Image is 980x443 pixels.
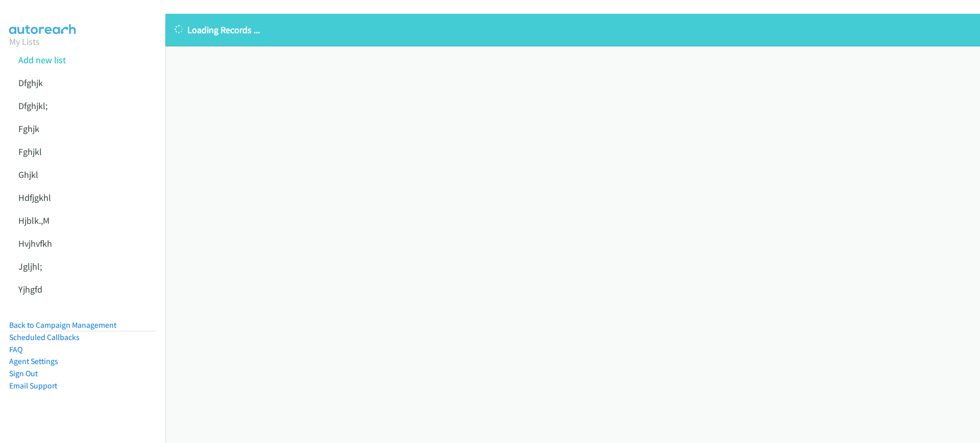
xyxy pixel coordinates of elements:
[9,320,116,330] a: Back to Campaign Management
[18,100,47,112] a: Dfghjkl;
[18,77,43,89] a: Dfghjk
[18,146,42,158] a: Fghjkl
[18,260,42,272] a: Jgljhl;
[18,215,50,226] a: Hjblk.,M
[18,283,42,295] a: Yjhgfd
[18,192,51,203] a: Hdfjgkhl
[18,123,39,135] a: Fghjk
[18,169,38,180] a: Ghjkl
[18,238,52,249] a: Hvjhvfkh
[9,345,22,354] a: FAQ
[18,54,66,66] a: Add new list
[9,356,58,366] a: Agent Settings
[9,369,38,378] a: Sign Out
[9,36,40,47] a: My Lists
[9,381,57,390] a: Email Support
[175,23,971,37] p: Loading Records ...
[9,332,80,342] a: Scheduled Callbacks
